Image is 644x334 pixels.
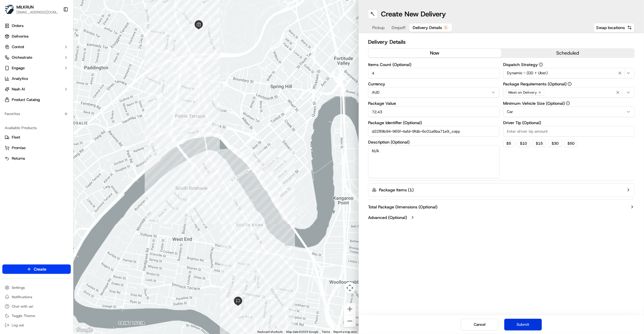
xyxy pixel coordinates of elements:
[12,65,25,71] span: Engage
[12,76,28,81] span: Analytics
[596,25,625,31] span: Swap locations
[12,285,25,290] span: Settings
[12,97,40,102] span: Product Catalog
[5,5,14,14] img: MILKRUN
[2,302,71,311] button: Chat with us!
[368,140,500,144] label: Description (Optional)
[2,109,71,119] div: Favorites
[2,133,71,142] button: Fleet
[2,321,71,329] button: Log out
[2,312,71,320] button: Toggle Theme
[2,53,71,62] button: Orchestrate
[568,82,572,86] button: Package Requirements (Optional)
[257,330,283,334] button: Keyboard shortcuts
[368,49,501,58] button: now
[368,215,407,220] label: Advanced (Optional)
[503,121,635,125] label: Driver Tip (Optional)
[286,330,318,333] span: Map data ©2025 Google
[75,326,94,334] a: Open this area in Google Maps (opens a new window)
[2,293,71,301] button: Notifications
[503,101,635,105] label: Minimum Vehicle Size (Optional)
[12,304,33,309] span: Chat with us!
[5,135,68,140] a: Fleet
[368,101,500,105] label: Package Value
[12,87,25,92] span: Nash AI
[368,204,635,210] button: Total Package Dimensions (Optional)
[503,82,635,86] label: Package Requirements (Optional)
[2,85,71,94] button: Nash AI
[532,140,546,147] button: $15
[379,187,414,193] label: Package Items ( 1 )
[2,2,61,16] button: MILKRUNMILKRUN[EMAIL_ADDRESS][DOMAIN_NAME]
[392,25,406,31] span: Dropoff
[517,140,530,147] button: $10
[413,25,442,31] span: Delivery Details
[2,42,71,52] button: Control
[34,266,46,272] span: Create
[12,145,26,151] span: Promise
[503,140,514,147] button: $5
[461,319,498,330] button: Cancel
[504,319,542,330] button: Submit
[2,32,71,41] a: Deliveries
[12,156,25,161] span: Returns
[508,90,537,95] span: Meet on Delivery
[2,95,71,104] a: Product Catalog
[16,4,34,10] button: MILKRUN
[368,126,500,136] input: Enter package identifier
[2,74,71,83] a: Analytics
[503,87,635,98] button: Meet on Delivery
[368,183,635,197] button: Package Items (1)
[5,156,68,161] a: Returns
[368,215,635,220] button: Advanced (Optional)
[507,70,548,76] span: Dynamic - (DD + Uber)
[12,313,35,318] span: Toggle Theme
[344,282,356,294] button: Map camera controls
[566,101,570,105] button: Minimum Vehicle Size (Optional)
[333,330,357,333] a: Report a map error
[12,23,23,28] span: Orders
[368,63,500,67] label: Items Count (Optional)
[368,145,500,178] textarea: N/A
[2,154,71,163] button: Returns
[539,63,543,67] button: Dispatch Strategy
[2,143,71,153] button: Promise
[16,10,58,15] button: [EMAIL_ADDRESS][DOMAIN_NAME]
[368,38,635,46] h2: Delivery Details
[2,123,71,133] div: Available Products
[368,204,437,210] label: Total Package Dimensions (Optional)
[564,140,578,147] button: $50
[2,264,71,274] button: Create
[12,55,32,60] span: Orchestrate
[12,44,24,50] span: Control
[344,315,356,327] button: Zoom out
[12,323,24,328] span: Log out
[381,9,446,19] h1: Create New Delivery
[594,23,635,32] button: Swap locations
[503,126,635,136] input: Enter driver tip amount
[12,135,20,140] span: Fleet
[503,68,635,78] button: Dynamic - (DD + Uber)
[503,63,635,67] label: Dispatch Strategy
[12,34,28,39] span: Deliveries
[2,284,71,292] button: Settings
[501,49,634,58] button: scheduled
[344,303,356,315] button: Zoom in
[368,107,500,117] input: Enter package value
[368,68,500,78] input: Enter number of items
[2,63,71,73] button: Engage
[2,21,71,31] a: Orders
[75,326,94,334] img: Google
[12,295,32,299] span: Notifications
[548,140,562,147] button: $30
[368,82,500,86] label: Currency
[372,25,385,31] span: Pickup
[368,121,500,125] label: Package Identifier (Optional)
[5,145,68,151] a: Promise
[322,330,330,333] a: Terms (opens in new tab)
